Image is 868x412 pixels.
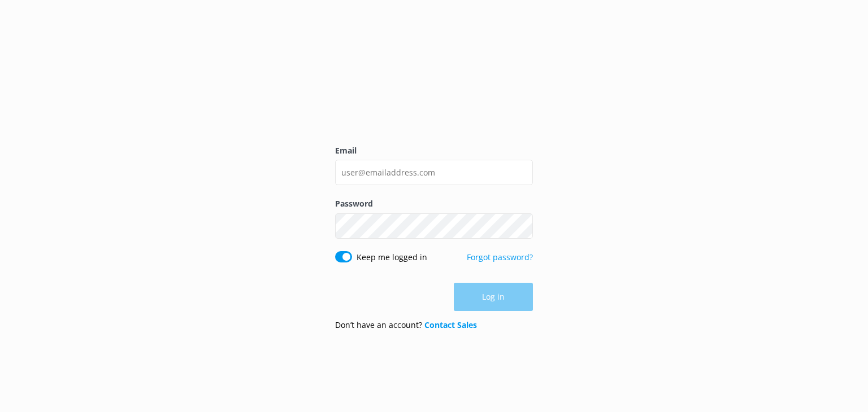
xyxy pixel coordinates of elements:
[335,160,533,185] input: user@emailaddress.com
[510,214,533,237] button: Show password
[335,144,533,157] label: Email
[424,319,477,330] a: Contact Sales
[357,251,427,264] label: Keep me logged in
[467,252,533,262] a: Forgot password?
[335,319,477,331] p: Don’t have an account?
[335,198,533,210] label: Password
